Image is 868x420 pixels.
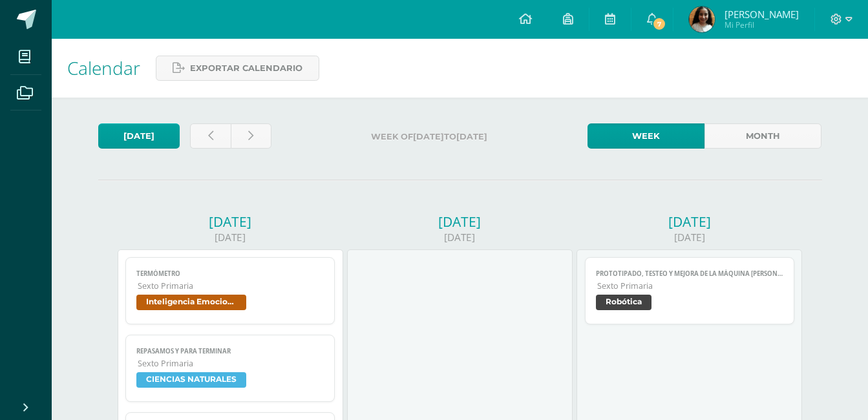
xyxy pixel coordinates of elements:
div: [DATE] [118,231,343,244]
span: Termómetro [136,269,324,278]
div: [DATE] [347,231,573,244]
a: Exportar calendario [156,56,319,81]
span: Prototipado, Testeo y Mejora de la Máquina [PERSON_NAME] [596,269,784,278]
span: Sexto Primaria [138,358,324,369]
strong: [DATE] [413,132,444,142]
a: Month [704,123,821,149]
div: [DATE] [577,213,802,231]
div: [DATE] [118,213,343,231]
div: [DATE] [347,213,573,231]
label: Week of to [282,123,577,150]
div: [DATE] [577,231,802,244]
span: CIENCIAS NATURALES [136,372,246,388]
a: Repasamos y para terminarSexto PrimariaCIENCIAS NATURALES [125,335,335,402]
span: [PERSON_NAME] [725,8,799,21]
span: Calendar [67,56,140,80]
span: Inteligencia Emocional [136,295,246,310]
span: 7 [652,17,666,31]
span: Sexto Primaria [138,280,324,291]
span: Mi Perfil [725,19,799,30]
a: Week [587,123,704,149]
a: Prototipado, Testeo y Mejora de la Máquina [PERSON_NAME]Sexto PrimariaRobótica [585,257,795,324]
a: TermómetroSexto PrimariaInteligencia Emocional [125,257,335,324]
a: [DATE] [98,123,180,149]
strong: [DATE] [456,132,487,142]
span: Robótica [596,295,651,310]
span: Repasamos y para terminar [136,347,324,355]
img: 4bf7502f79f0740e24f6b79b054e4c13.png [689,6,715,32]
span: Sexto Primaria [597,280,784,291]
span: Exportar calendario [190,56,302,80]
